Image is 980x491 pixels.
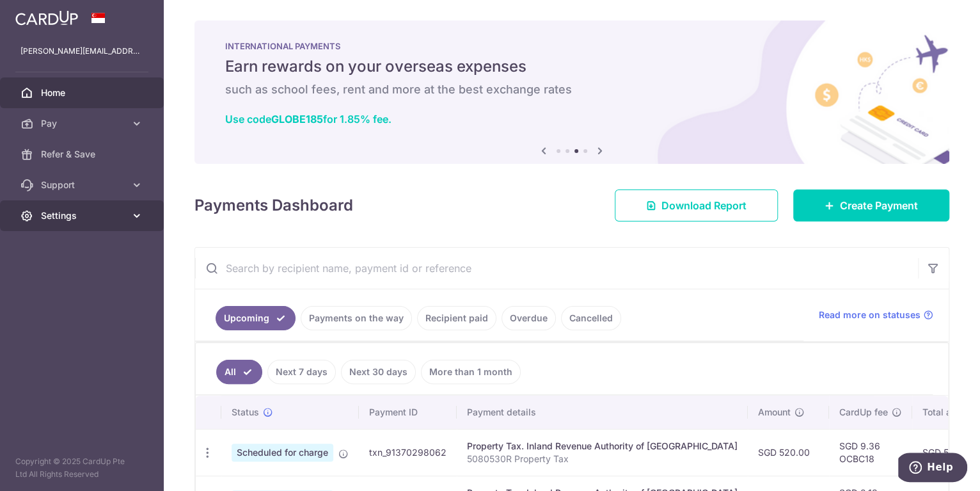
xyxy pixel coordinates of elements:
p: INTERNATIONAL PAYMENTS [225,41,919,51]
a: Read more on statuses [819,309,933,321]
b: GLOBE185 [271,113,323,125]
span: Read more on statuses [819,309,921,321]
a: Create Payment [793,189,949,221]
td: SGD 9.36 OCBC18 [829,429,912,476]
a: Download Report [615,189,778,221]
a: Next 7 days [267,360,336,384]
p: 5080530R Property Tax [467,453,738,465]
span: Download Report [661,198,747,213]
a: Overdue [502,306,556,330]
span: Status [232,406,259,419]
span: Support [41,179,125,191]
th: Payment details [457,396,748,429]
img: International Payment Banner [194,20,949,164]
div: Property Tax. Inland Revenue Authority of [GEOGRAPHIC_DATA] [467,440,738,453]
span: CardUp fee [839,406,888,419]
span: Home [41,86,125,99]
a: Upcoming [216,306,296,330]
td: txn_91370298062 [359,429,457,476]
a: All [216,360,262,384]
span: Create Payment [840,198,918,213]
p: [PERSON_NAME][EMAIL_ADDRESS][DOMAIN_NAME] [20,45,143,58]
td: SGD 520.00 [748,429,829,476]
a: Cancelled [561,306,621,330]
a: Use codeGLOBE185for 1.85% fee. [225,113,391,125]
span: Settings [41,209,125,222]
a: More than 1 month [421,360,521,384]
h4: Payments Dashboard [194,194,353,217]
img: CardUp [15,10,78,26]
span: Scheduled for charge [232,444,333,462]
iframe: Opens a widget where you can find more information [898,453,967,485]
h5: Earn rewards on your overseas expenses [225,56,919,77]
span: Total amt. [922,406,965,419]
a: Payments on the way [301,306,412,330]
span: Pay [41,117,125,130]
th: Payment ID [359,396,457,429]
a: Recipient paid [417,306,496,330]
span: Refer & Save [41,148,125,161]
a: Next 30 days [341,360,416,384]
span: Amount [758,406,791,419]
input: Search by recipient name, payment id or reference [195,248,918,289]
h6: such as school fees, rent and more at the best exchange rates [225,82,919,97]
